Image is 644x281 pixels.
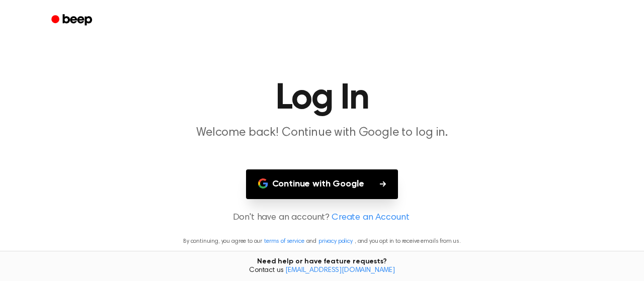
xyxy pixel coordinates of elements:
a: [EMAIL_ADDRESS][DOMAIN_NAME] [285,267,395,274]
a: terms of service [264,238,304,244]
p: Don't have an account? [12,211,632,225]
span: Contact us [6,266,638,275]
h1: Log In [64,80,580,117]
a: Create an Account [332,211,409,225]
p: Welcome back! Continue with Google to log in. [129,125,515,141]
p: By continuing, you agree to our and , and you opt in to receive emails from us. [12,237,632,246]
button: Continue with Google [246,169,398,199]
a: Beep [44,11,101,30]
a: privacy policy [318,238,353,244]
